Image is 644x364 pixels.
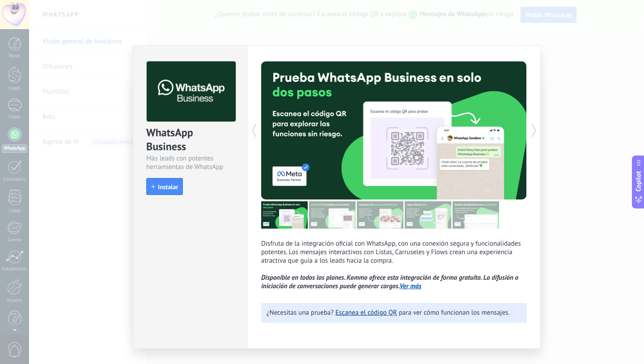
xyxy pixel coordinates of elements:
[146,178,183,195] button: Instalar
[634,171,643,192] span: Copilot
[147,61,236,122] img: logo_main.png
[146,126,234,154] div: WhatsApp Business
[158,184,178,190] span: Instalar
[261,239,527,290] p: Disfruta de la integración oficial con WhatsApp, con una conexión segura y funcionalidades potent...
[357,201,403,229] img: tour_image_1009fe39f4f058b759f0df5a2b7f6f06.png
[146,154,234,171] div: Más leads con potentes herramientas de WhatsApp
[335,308,397,317] a: Escanea el código QR
[309,201,356,229] img: tour_image_cc27419dad425b0ae96c2716632553fa.png
[261,273,518,290] i: Disponible en todos los planes. Kommo ofrece esta integración de forma gratuita. La difusión o in...
[267,308,334,317] span: ¿Necesitas una prueba?
[261,201,308,229] img: tour_image_7a4924cebc22ed9e3259523e50fe4fd6.png
[400,282,422,290] a: Ver más
[453,201,499,229] img: tour_image_cc377002d0016b7ebaeb4dbe65cb2175.png
[405,201,451,229] img: tour_image_62c9952fc9cf984da8d1d2aa2c453724.png
[399,308,510,317] span: para ver cómo funcionan los mensajes.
